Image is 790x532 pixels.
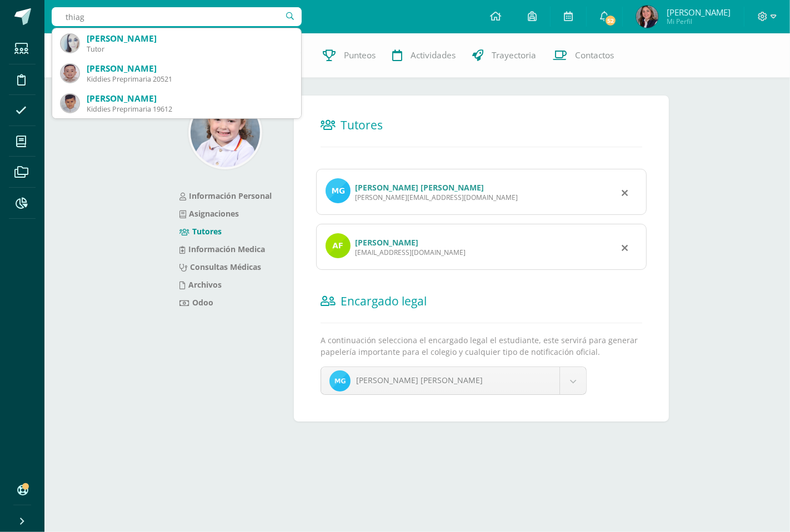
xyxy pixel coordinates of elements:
[315,33,384,78] a: Punteos
[667,17,731,26] span: Mi Perfil
[191,98,260,167] img: 15ab80df87fbe934da288c3224f25b6a.png
[341,117,383,133] span: Tutores
[636,6,658,28] img: 02931eb9dfe038bacbf7301e4bb6166e.png
[355,248,466,257] div: [EMAIL_ADDRESS][DOMAIN_NAME]
[179,226,222,237] a: Tutores
[52,7,302,26] input: Busca un usuario...
[355,237,418,248] a: [PERSON_NAME]
[87,44,292,54] div: Tutor
[179,244,265,254] a: Información Medica
[326,233,351,258] img: profile image
[61,94,79,112] img: c6ebfbe2ea71517d0d0b2f103249f260.png
[356,375,483,385] span: [PERSON_NAME] [PERSON_NAME]
[576,49,614,61] span: Contactos
[321,367,587,394] a: [PERSON_NAME] [PERSON_NAME]
[355,193,518,202] div: [PERSON_NAME][EMAIL_ADDRESS][DOMAIN_NAME]
[179,190,272,201] a: Información Personal
[329,370,351,392] img: 3c568682d4ea7a05f732719f150726fe.png
[464,33,545,78] a: Trayectoria
[61,64,79,82] img: d79e2f748c3e6fc8bf8b2bb3b2c2f6d0.png
[622,240,628,254] div: Remover
[179,297,213,308] a: Odoo
[87,104,292,114] div: Kiddies Preprimaria 19612
[545,33,623,78] a: Contactos
[321,334,642,358] p: A continuación selecciona el encargado legal el estudiante, este servirá para generar papelería i...
[61,34,79,52] img: cc6e6a521ce8ac37bab0308c4f19f695.png
[179,208,239,219] a: Asignaciones
[667,7,731,18] span: [PERSON_NAME]
[179,262,261,272] a: Consultas Médicas
[492,49,537,61] span: Trayectoria
[87,93,292,104] div: [PERSON_NAME]
[87,74,292,84] div: Kiddies Preprimaria 20521
[326,178,351,203] img: profile image
[411,49,456,61] span: Actividades
[622,185,628,199] div: Remover
[341,293,427,309] span: Encargado legal
[384,33,464,78] a: Actividades
[604,14,617,27] span: 52
[355,182,484,193] a: [PERSON_NAME] [PERSON_NAME]
[179,279,222,290] a: Archivos
[87,63,292,74] div: [PERSON_NAME]
[344,49,376,61] span: Punteos
[87,33,292,44] div: [PERSON_NAME]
